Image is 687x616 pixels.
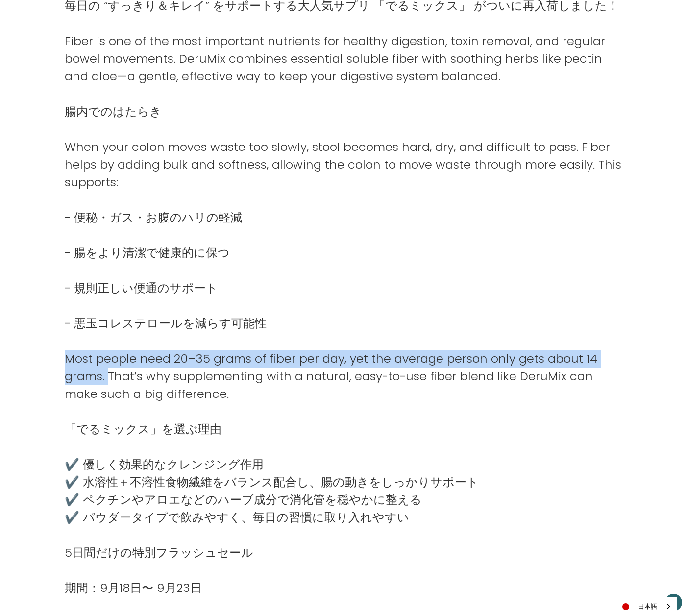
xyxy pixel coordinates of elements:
p: - 悪玉コレステロールを減らす可能性 [65,315,622,332]
aside: Language selected: 日本語 [613,597,677,616]
p: ✔️ パウダータイプで飲みやすく、毎日の習慣に取り入れやすい [65,509,622,526]
p: - 腸をより清潔で健康的に保つ [65,244,622,262]
p: - 便秘・ガス・お腹のハリの軽減 [65,209,622,226]
p: 5日間だけの特別フラッシュセール [65,544,622,562]
p: Fiber is one of the most important nutrients for healthy digestion, toxin removal, and regular bo... [65,32,622,85]
a: 日本語 [613,597,677,616]
p: ✔️ 水溶性＋不溶性食物繊維をバランス配合し、腸の動きをしっかりサポート [65,473,622,491]
p: 「でるミックス」を選ぶ理由 [65,420,622,438]
p: ✔️ ペクチンやアロエなどのハーブ成分で消化管を穏やかに整える [65,491,622,509]
p: When your colon moves waste too slowly, stool becomes hard, dry, and difficult to pass. Fiber hel... [65,138,622,191]
p: 期間：9月18日〜 9月23日 [65,579,622,597]
p: Most people need 20–35 grams of fiber per day, yet the average person only gets about 14 grams. T... [65,350,622,403]
p: 腸内でのはたらき [65,103,622,121]
p: ✔️ 優しく効果的なクレンジング作用 [65,456,622,473]
div: Language [613,597,677,616]
p: - 規則正しい便通のサポート [65,279,622,297]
